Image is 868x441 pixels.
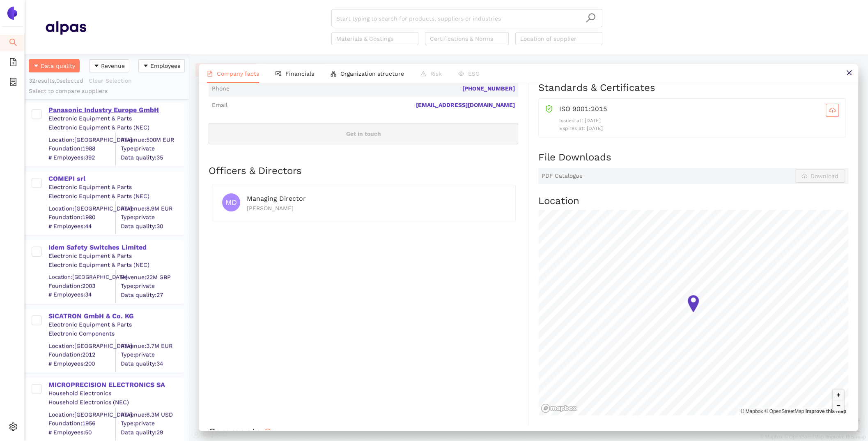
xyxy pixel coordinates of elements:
span: Organization structure [340,70,404,77]
button: caret-downRevenue [89,59,129,72]
h2: Location [538,194,848,208]
span: setting [9,420,17,436]
span: cloud-download [826,107,838,114]
div: SICATRON GmbH & Co. KG [48,312,183,321]
span: apartment [331,71,336,77]
div: ISO 9001:2015 [559,104,839,117]
div: Electronic Equipment & Parts (NEC) [48,124,183,132]
span: caret-down [33,63,39,70]
span: file-add [9,55,17,72]
span: 32 results, 0 selected [29,77,83,84]
a: Mapbox logo [541,404,577,413]
span: ESG [468,70,480,77]
div: Location: [GEOGRAPHIC_DATA] [48,136,115,144]
span: safety-certificate [545,104,553,113]
span: Foundation: 1980 [48,214,115,222]
span: Type: private [121,145,183,153]
span: Foundation: 1988 [48,145,115,153]
button: caret-downEmployees [138,59,185,72]
span: Phone [212,85,230,93]
button: close [840,64,858,83]
span: # Employees: 392 [48,153,115,162]
div: Electronic Components [48,330,183,338]
div: Revenue: 22M GBP [121,273,183,281]
span: Foundation: 2012 [48,351,115,359]
span: Data quality: 30 [121,222,183,230]
img: Logo [6,7,19,20]
h2: Officers & Directors [209,164,518,178]
span: # Employees: 44 [48,222,115,230]
p: Issued at: [DATE] [559,117,839,125]
span: Data quality: 29 [121,428,183,436]
span: Data quality [41,61,75,70]
button: caret-downData quality [29,59,80,72]
span: # Employees: 200 [48,360,115,368]
span: Risk [430,70,442,77]
span: Data quality: 34 [121,360,183,368]
canvas: Map [538,210,848,415]
span: Company facts [217,70,259,77]
span: warning [420,71,426,77]
span: Type: private [121,214,183,222]
div: [PERSON_NAME] [247,204,505,213]
span: container [9,75,17,91]
button: Zoom in [833,390,844,400]
span: Managing Director [247,195,306,202]
span: eye [458,71,464,77]
div: Location: [GEOGRAPHIC_DATA] [48,204,115,213]
img: Homepage [45,17,86,38]
div: COMEPI srl [48,174,183,183]
span: search [9,35,17,52]
div: Revenue: 3.7M EUR [121,342,183,350]
div: Revenue: 6.3M USD [121,411,183,419]
span: close [846,70,852,76]
div: Electronic Equipment & Parts [48,183,183,192]
span: Employees [150,61,180,70]
div: Location: [GEOGRAPHIC_DATA] [48,342,115,350]
span: Type: private [121,351,183,359]
div: Electronic Equipment & Parts [48,321,183,329]
span: caret-down [94,63,99,70]
div: Electronic Equipment & Parts [48,252,183,260]
span: PDF Catalogue [542,172,583,180]
div: Revenue: 500M EUR [121,136,183,144]
span: file-text [207,71,213,77]
button: cloud-download [826,104,839,117]
span: Financials [285,70,314,77]
span: info-circle [264,429,271,435]
div: MICROPRECISION ELECTRONICS SA [48,381,183,390]
span: fund-view [276,71,281,77]
h2: Comments [209,425,848,439]
div: Electronic Equipment & Parts (NEC) [48,261,183,269]
span: Revenue [101,61,125,70]
button: Zoom out [833,400,844,411]
div: Location: [GEOGRAPHIC_DATA] [48,411,115,419]
div: Location: [GEOGRAPHIC_DATA] [48,273,115,281]
div: Household Electronics [48,390,183,398]
span: Type: private [121,282,183,290]
span: Foundation: 1956 [48,420,115,428]
span: # Employees: 34 [48,291,115,299]
span: Email [212,101,227,109]
span: MD [225,193,237,211]
div: Electronic Equipment & Parts (NEC) [48,193,183,201]
h2: File Downloads [538,151,848,165]
div: Household Electronics (NEC) [48,399,183,407]
div: Idem Safety Switches Limited [48,243,183,252]
span: # Employees: 50 [48,428,115,436]
span: Type: private [121,420,183,428]
div: Select to compare suppliers [29,87,185,95]
span: Data quality: 35 [121,153,183,162]
div: Electronic Equipment & Parts [48,115,183,123]
p: Expires at: [DATE] [559,125,839,132]
div: Revenue: 8.9M EUR [121,204,183,213]
div: Panasonic Industry Europe GmbH [48,106,183,115]
button: Clear Selection [88,74,137,87]
span: Data quality: 27 [121,291,183,299]
span: search [586,13,596,23]
span: caret-down [143,63,149,70]
h2: Standards & Certificates [538,81,848,95]
span: Foundation: 2003 [48,282,115,290]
